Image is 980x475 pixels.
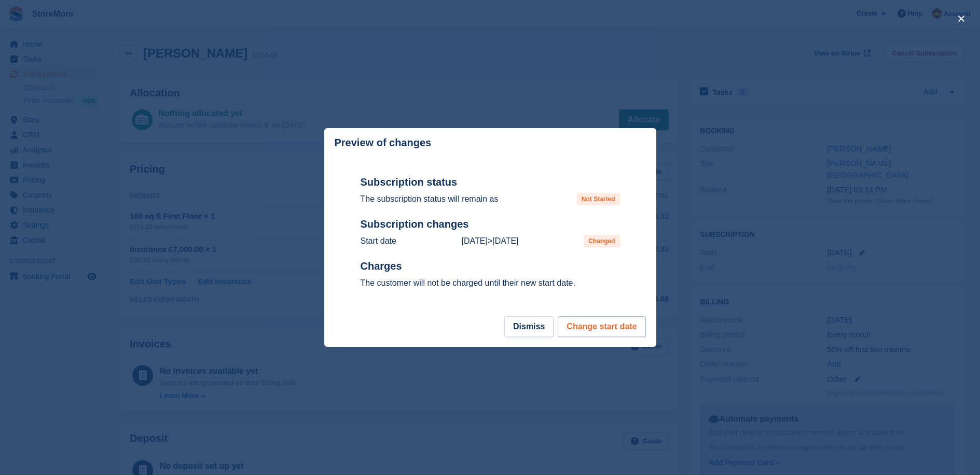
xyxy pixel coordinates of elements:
p: Preview of changes [335,137,432,149]
p: The subscription status will remain as [361,193,499,205]
button: Change start date [558,316,645,337]
time: 2025-09-05 23:00:00 UTC [461,236,487,245]
h2: Subscription status [361,176,620,189]
span: Changed [584,235,619,247]
p: Start date [361,235,396,247]
button: close [953,10,970,27]
span: Not Started [577,193,620,205]
button: Dismiss [504,316,554,337]
p: The customer will not be charged until their new start date. [361,277,620,289]
time: 2025-09-12 23:00:00 UTC [492,236,518,245]
h2: Charges [361,260,620,273]
h2: Subscription changes [361,218,620,231]
p: > [461,235,518,247]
